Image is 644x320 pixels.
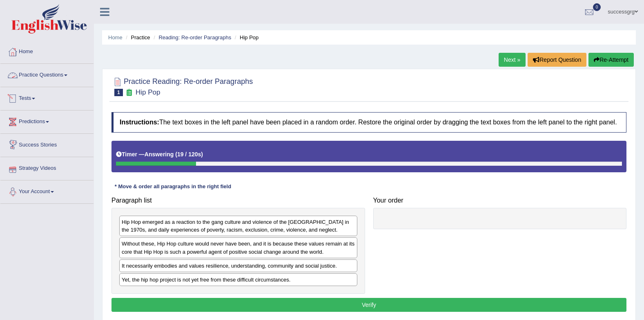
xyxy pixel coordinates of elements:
[108,34,123,41] a: Home
[0,180,94,201] a: Your Account
[528,53,586,67] button: Report Question
[116,151,203,158] h5: Timer —
[111,183,234,190] div: * Move & order all paragraphs in the right field
[233,34,258,41] li: Hip Pop
[119,259,357,272] div: It necessarily embodies and values resilience, understanding, community and social justice.
[177,151,201,158] b: 19 / 120s
[0,87,94,108] a: Tests
[0,110,94,131] a: Predictions
[114,89,123,96] span: 1
[111,76,253,96] h2: Practice Reading: Re-order Paragraphs
[111,197,365,204] h4: Paragraph list
[0,134,94,154] a: Success Stories
[588,53,634,67] button: Re-Attempt
[201,151,203,158] b: )
[593,3,601,11] span: 0
[499,53,526,67] a: Next »
[120,119,159,126] b: Instructions:
[119,237,357,258] div: Without these, Hip Hop culture would never have been, and it is because these values remain at it...
[136,88,160,96] small: Hip Pop
[125,89,134,97] small: Exam occurring question
[119,273,357,286] div: Yet, the hip hop project is not yet free from these difficult circumstances.
[111,112,626,133] h4: The text boxes in the left panel have been placed in a random order. Restore the original order b...
[124,34,150,41] li: Practice
[0,41,94,61] a: Home
[145,151,174,158] b: Answering
[0,157,94,178] a: Strategy Videos
[175,151,177,158] b: (
[119,216,357,236] div: Hip Hop emerged as a reaction to the gang culture and violence of the [GEOGRAPHIC_DATA] in the 19...
[0,64,94,84] a: Practice Questions
[111,298,626,312] button: Verify
[158,34,231,41] a: Reading: Re-order Paragraphs
[373,197,627,204] h4: Your order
